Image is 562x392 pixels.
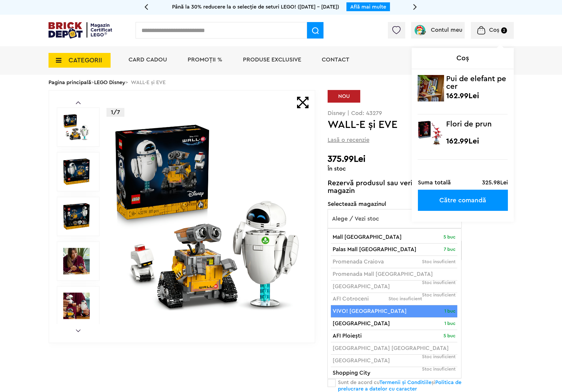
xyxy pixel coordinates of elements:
span: Stoc insuficient [422,291,456,299]
li: Promenada Mall [GEOGRAPHIC_DATA] [331,268,457,281]
span: Stoc insuficient [422,353,456,361]
li: [GEOGRAPHIC_DATA] [331,281,457,293]
a: Află mai multe [350,4,386,9]
img: WALL-E şi EVE LEGO 43279 [63,203,90,230]
span: 1 buc [444,307,456,316]
h1: WALL-E şi EVE [328,119,495,130]
span: Stoc insuficient [388,295,422,303]
h2: 375.99Lei [328,154,514,164]
p: Rezervă produsul sau verifică stocul din magazin [328,179,462,195]
span: 7 buc [444,245,456,254]
a: Produse exclusive [243,57,301,63]
div: În stoc [328,166,514,172]
img: WALL-E şi EVE [112,122,302,311]
li: Palas Mall [GEOGRAPHIC_DATA] [331,243,457,256]
a: PROMOȚII % [188,57,222,63]
a: Prev [76,101,81,104]
li: [GEOGRAPHIC_DATA] [GEOGRAPHIC_DATA] [331,342,457,355]
a: Pagina principală [49,80,91,85]
li: AFI Cotroceni [331,293,457,305]
a: Contact [322,57,349,63]
span: Contul meu [431,27,462,33]
a: Next [76,329,81,332]
a: Card Cadou [129,57,167,63]
a: LEGO Disney [94,80,125,85]
li: Mall [GEOGRAPHIC_DATA] [331,231,457,243]
li: [GEOGRAPHIC_DATA] [331,318,457,330]
span: 9 buc [443,377,456,386]
div: > > WALL-E şi EVE [49,75,514,90]
li: VIVO! [GEOGRAPHIC_DATA] [331,305,457,318]
li: [GEOGRAPHIC_DATA] [331,355,457,367]
div: NOU [328,90,360,103]
p: Disney | Cod: 43279 [328,110,514,116]
img: Seturi Lego WALL-E şi EVE [63,248,90,274]
small: 2 [501,27,507,34]
a: Termenii și Conditiile [379,380,431,385]
li: Promenada Craiova [331,256,457,268]
img: LEGO Disney WALL-E şi EVE [63,293,90,319]
a: Contul meu [413,27,462,33]
span: CATEGORII [69,57,102,64]
span: Stoc insuficient [422,278,456,287]
span: 1 buc [444,319,456,328]
p: 1/7 [106,108,124,117]
span: Coș [489,27,499,33]
li: Shopping City [GEOGRAPHIC_DATA] [331,367,457,388]
span: 5 buc [443,233,456,241]
span: Până la 30% reducere la o selecție de seturi LEGO! ([DATE] - [DATE]) [172,4,339,9]
span: 5 buc [443,332,456,340]
span: Alege / Vezi stoc [328,209,461,228]
span: Stoc insuficient [422,258,456,266]
span: Stoc insuficient [422,365,456,373]
img: WALL-E şi EVE [63,159,90,185]
li: AFI Ploiești [331,330,457,342]
label: Selectează magazinul [328,201,462,207]
img: WALL-E şi EVE [63,114,90,140]
span: Alege / Vezi stoc [328,209,462,228]
span: Lasă o recenzie [328,136,369,144]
